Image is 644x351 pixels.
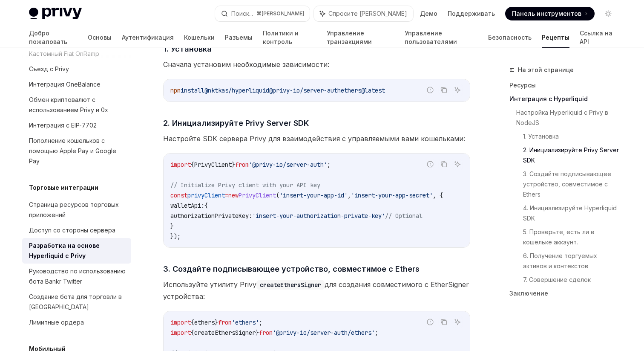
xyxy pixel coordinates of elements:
[420,10,437,17] font: Демо
[256,280,325,289] a: createEthersSigner
[523,273,622,287] a: 7. Совершение сделок
[542,34,569,41] font: Рецепты
[509,95,588,102] font: Интеграция с Hyperliquid
[523,204,618,222] font: 4. Инициализируйте Hyperliquid SDK
[29,27,78,48] a: Добро пожаловать
[523,228,596,246] font: 5. Проверьте, есть ли в кошельке аккаунт.
[191,319,194,326] span: {
[273,329,375,336] span: '@privy-io/server-auth/ethers'
[163,119,309,128] font: 2. Инициализируйте Privy Server SDK
[523,201,622,225] a: 4. Инициализируйте Hyperliquid SDK
[523,225,622,249] a: 5. Проверьте, есть ли в кошельке аккаунт.
[252,212,385,220] span: 'insert-your-authorization-private-key'
[405,29,457,45] font: Управление пользователями
[438,316,449,328] button: Скопировать содержимое из блока кода
[509,290,548,297] font: Заключение
[452,84,463,96] button: Спросите ИИ
[425,316,436,328] button: Сообщить о неверном коде
[29,96,108,113] font: Обмен криптовалют с использованием Privy и 0x
[232,161,235,168] span: }
[509,78,622,92] a: Ресурсы
[22,223,131,238] a: Доступ со стороны сервера
[512,10,581,17] font: Панель инструментов
[256,280,325,290] code: createEthersSigner
[22,92,131,118] a: Обмен криптовалют с использованием Privy и 0x
[249,161,327,168] span: '@privy-io/server-auth'
[341,87,385,94] span: ethers@latest
[523,143,622,167] a: 2. Инициализируйте Privy Server SDK
[438,159,449,170] button: Скопировать содержимое из блока кода
[385,212,423,220] span: // Optional
[420,9,437,18] a: Демо
[22,289,131,315] a: Создание бота для торговли в [GEOGRAPHIC_DATA]
[256,329,259,336] span: }
[170,319,191,326] span: import
[523,276,591,283] font: 7. Совершение сделок
[239,191,276,199] span: PrivyClient
[170,202,204,209] span: walletApi:
[448,10,495,17] font: Поддерживать
[184,27,215,48] a: Кошельки
[170,329,191,336] span: import
[22,197,131,223] a: Страница ресурсов торговых приложений
[425,159,436,170] button: Сообщить о неверном коде
[191,329,194,336] span: {
[276,191,279,199] span: (
[22,264,131,289] a: Руководство по использованию бота Bankr Twitter
[204,87,269,94] span: @nktkas/hyperliquid
[505,7,595,20] a: Панель инструментов
[327,29,372,45] font: Управление транзакциями
[231,10,253,17] font: Поиск...
[163,264,420,273] font: 3. Создайте подписывающее устройство, совместимое с Ethers
[509,287,622,300] a: Заключение
[509,92,622,106] a: Интеграция с Hyperliquid
[232,319,259,326] span: 'ethers'
[523,167,622,201] a: 3. Создайте подписывающее устройство, совместимое с Ethers
[170,212,252,220] span: authorizationPrivateKey:
[452,159,463,170] button: Спросите ИИ
[580,29,612,45] font: Ссылка на API
[263,29,299,45] font: Политики и контроль
[163,44,212,53] font: 1. Установка
[351,191,433,199] span: 'insert-your-app-secret'
[29,81,101,88] font: Интеграция OneBalance
[29,293,122,310] font: Создание бота для торговли в [GEOGRAPHIC_DATA]
[523,146,621,164] font: 2. Инициализируйте Privy Server SDK
[523,170,613,198] font: 3. Создайте подписывающее устройство, совместимое с Ethers
[405,27,478,48] a: Управление пользователями
[170,181,320,189] span: // Initialize Privy client with your API key
[29,122,97,129] font: Интеграция с EIP-7702
[542,27,569,48] a: Рецепты
[509,81,536,89] font: Ресурсы
[22,77,131,92] a: Интеграция OneBalance
[194,329,256,336] span: createEthersSigner
[218,319,232,326] span: from
[163,280,256,289] font: Используйте утилиту Privy
[22,133,131,169] a: Пополнение кошельков с помощью Apple Pay и Google Pay
[184,34,215,41] font: Кошельки
[327,27,394,48] a: Управление транзакциями
[375,329,378,336] span: ;
[523,252,599,270] font: 6. Получение торгуемых активов и контекстов
[22,238,131,264] a: Разработка на основе Hyperliquid с Privy
[225,191,228,199] span: =
[438,84,449,96] button: Скопировать содержимое из блока кода
[29,137,116,165] font: Пополнение кошельков с помощью Apple Pay и Google Pay
[228,191,239,199] span: new
[518,66,574,73] font: На этой странице
[523,130,622,143] a: 1. Установка
[170,161,191,168] span: import
[263,27,316,48] a: Политики и контроль
[122,27,174,48] a: Аутентификация
[204,202,208,209] span: {
[22,315,131,330] a: Лимитные ордера
[348,191,351,199] span: ,
[122,34,174,41] font: Аутентификация
[523,249,622,273] a: 6. Получение торгуемых активов и контекстов
[256,10,262,17] font: ⌘
[225,27,253,48] a: Разъемы
[194,161,232,168] span: PrivyClient
[580,27,615,48] a: Ссылка на API
[259,329,273,336] span: from
[425,84,436,96] button: Сообщить о неверном коде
